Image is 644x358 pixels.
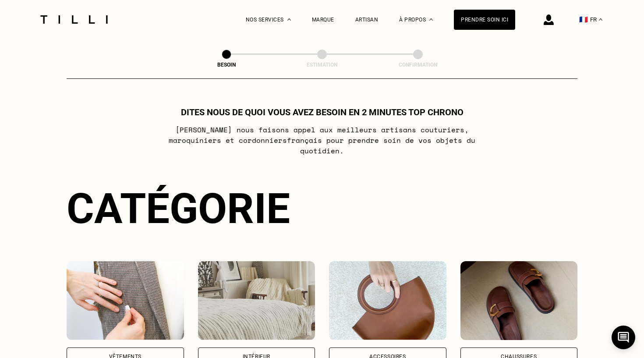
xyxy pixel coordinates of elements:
img: menu déroulant [599,18,602,21]
img: Menu déroulant [287,18,291,21]
h1: Dites nous de quoi vous avez besoin en 2 minutes top chrono [181,107,464,117]
span: 🇫🇷 [579,15,588,24]
div: Catégorie [67,184,577,233]
img: Vêtements [67,261,184,340]
img: Logo du service de couturière Tilli [37,15,111,24]
p: [PERSON_NAME] nous faisons appel aux meilleurs artisans couturiers , maroquiniers et cordonniers ... [149,124,496,156]
a: Prendre soin ici [454,10,515,30]
a: Marque [312,17,334,23]
div: Estimation [278,62,366,68]
img: Intérieur [198,261,315,340]
div: Besoin [183,62,270,68]
img: Menu déroulant à propos [429,18,433,21]
img: Accessoires [329,261,446,340]
a: Artisan [355,17,379,23]
div: Confirmation [374,62,462,68]
img: icône connexion [544,14,554,25]
img: Chaussures [460,261,578,340]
